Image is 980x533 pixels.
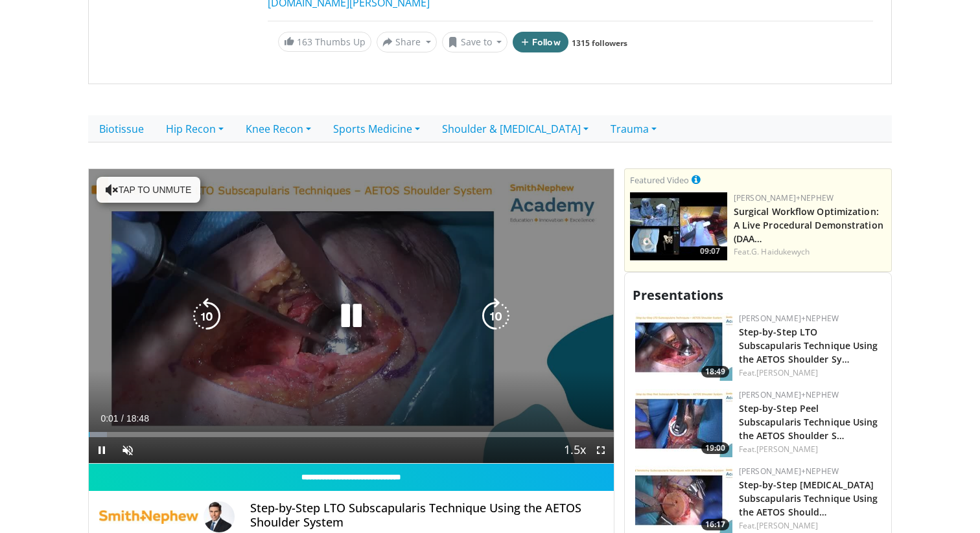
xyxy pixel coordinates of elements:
[630,174,689,186] small: Featured Video
[734,246,886,258] div: Feat.
[588,437,614,463] button: Fullscreen
[756,520,818,531] a: [PERSON_NAME]
[739,520,881,532] div: Feat.
[250,501,603,529] h4: Step-by-Step LTO Subscapularis Technique Using the AETOS Shoulder System
[88,115,155,142] a: Biotissue
[635,313,732,381] a: 18:49
[756,367,818,378] a: [PERSON_NAME]
[431,115,600,142] a: Shoulder & [MEDICAL_DATA]
[442,32,508,52] button: Save to
[739,367,881,379] div: Feat.
[701,519,729,530] span: 16:17
[739,466,839,477] a: [PERSON_NAME]+Nephew
[572,38,627,49] a: 1315 followers
[89,437,115,463] button: Pause
[297,36,312,48] span: 163
[126,413,149,424] span: 18:48
[739,444,881,455] div: Feat.
[696,245,724,257] span: 09:07
[734,192,834,203] a: [PERSON_NAME]+Nephew
[89,169,614,464] video-js: Video Player
[751,246,810,257] a: G. Haidukewych
[600,115,668,142] a: Trauma
[115,437,141,463] button: Unmute
[562,437,588,463] button: Playback Rate
[756,444,818,455] a: [PERSON_NAME]
[701,442,729,454] span: 19:00
[630,192,727,260] a: 09:07
[739,326,878,365] a: Step-by-Step LTO Subscapularis Technique Using the AETOS Shoulder Sy…
[635,313,732,381] img: 5fb50d2e-094e-471e-87f5-37e6246062e2.150x105_q85_crop-smart_upscale.jpg
[513,32,568,52] button: Follow
[701,366,729,378] span: 18:49
[121,413,124,424] span: /
[739,389,839,400] a: [PERSON_NAME]+Nephew
[97,177,200,203] button: Tap to unmute
[739,313,839,324] a: [PERSON_NAME]+Nephew
[235,115,322,142] a: Knee Recon
[377,32,437,52] button: Share
[630,192,727,260] img: bcfc90b5-8c69-4b20-afee-af4c0acaf118.150x105_q85_crop-smart_upscale.jpg
[99,501,198,532] img: Smith+Nephew
[100,413,118,424] span: 0:01
[635,389,732,457] a: 19:00
[739,402,878,442] a: Step-by-Step Peel Subscapularis Technique Using the AETOS Shoulder S…
[89,432,614,437] div: Progress Bar
[734,205,883,245] a: Surgical Workflow Optimization: A Live Procedural Demonstration (DAA…
[633,286,723,304] span: Presentations
[635,389,732,457] img: b20f33db-e2ef-4fba-9ed7-2022b8b6c9a2.150x105_q85_crop-smart_upscale.jpg
[155,115,235,142] a: Hip Recon
[739,479,878,518] a: Step-by-Step [MEDICAL_DATA] Subscapularis Technique Using the AETOS Should…
[204,501,235,532] img: Avatar
[322,115,431,142] a: Sports Medicine
[278,32,371,52] a: 163 Thumbs Up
